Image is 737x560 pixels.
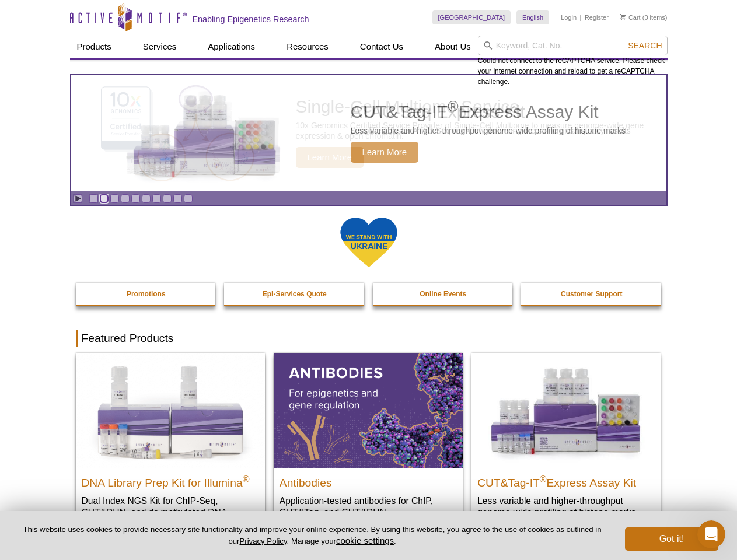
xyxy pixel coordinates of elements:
[477,495,655,519] p: Less variable and higher-throughput genome-wide profiling of histone marks​.
[110,194,119,203] a: Go to slide 3
[74,194,82,203] a: Toggle autoplay
[201,36,262,58] a: Applications
[477,471,655,489] h2: CUT&Tag-IT Express Assay Kit
[340,216,398,268] img: We Stand With Ukraine
[121,194,130,203] a: Go to slide 4
[628,41,662,50] span: Search
[624,40,665,51] button: Search
[76,283,217,305] a: Promotions
[163,194,172,203] a: Go to slide 8
[521,283,662,305] a: Customer Support
[540,474,547,484] sup: ®
[71,75,666,191] a: CUT&Tag-IT Express Assay Kit CUT&Tag-IT®Express Assay Kit Less variable and higher-throughput gen...
[620,14,626,20] img: Your Cart
[127,290,166,298] strong: Promotions
[580,10,582,24] li: |
[193,14,309,24] h2: Enabling Epigenetics Research
[336,535,394,545] button: cookie settings
[428,36,478,58] a: About Us
[353,36,410,58] a: Contact Us
[478,36,668,55] input: Keyword, Cat. No.
[71,75,666,191] article: CUT&Tag-IT Express Assay Kit
[471,353,661,530] a: CUT&Tag-IT® Express Assay Kit CUT&Tag-IT®Express Assay Kit Less variable and higher-throughput ge...
[100,194,109,203] a: Go to slide 2
[82,495,259,530] p: Dual Index NGS Kit for ChIP-Seq, CUT&RUN, and ds methylated DNA assays.
[274,353,463,530] a: All Antibodies Antibodies Application-tested antibodies for ChIP, CUT&Tag, and CUT&RUN.
[152,194,161,203] a: Go to slide 7
[263,290,327,298] strong: Epi-Services Quote
[351,142,419,163] span: Learn More
[280,36,336,58] a: Resources
[478,36,668,87] div: Could not connect to the reCAPTCHA service. Please check your internet connection and reload to g...
[109,69,301,197] img: CUT&Tag-IT Express Assay Kit
[131,194,140,203] a: Go to slide 5
[561,13,577,22] a: Login
[224,283,365,305] a: Epi-Services Quote
[280,495,457,519] p: Application-tested antibodies for ChIP, CUT&Tag, and CUT&RUN.
[625,527,718,551] button: Got it!
[351,125,626,136] p: Less variable and higher-throughput genome-wide profiling of histone marks
[620,10,668,24] li: (0 items)
[274,353,463,467] img: All Antibodies
[19,524,606,547] p: This website uses cookies to provide necessary site functionality and improve your online experie...
[280,471,457,489] h2: Antibodies
[70,36,118,58] a: Products
[136,36,184,58] a: Services
[432,10,511,24] a: [GEOGRAPHIC_DATA]
[173,194,182,203] a: Go to slide 9
[239,537,287,545] a: Privacy Policy
[420,290,466,298] strong: Online Events
[448,98,458,114] sup: ®
[76,330,662,347] h2: Featured Products
[76,353,265,541] a: DNA Library Prep Kit for Illumina DNA Library Prep Kit for Illumina® Dual Index NGS Kit for ChIP-...
[184,194,193,203] a: Go to slide 10
[697,520,725,548] iframe: Intercom live chat
[585,13,609,22] a: Register
[516,10,549,24] a: English
[373,283,514,305] a: Online Events
[351,103,626,121] h2: CUT&Tag-IT Express Assay Kit
[82,471,259,489] h2: DNA Library Prep Kit for Illumina
[471,353,661,467] img: CUT&Tag-IT® Express Assay Kit
[142,194,151,203] a: Go to slide 6
[76,353,265,467] img: DNA Library Prep Kit for Illumina
[561,290,622,298] strong: Customer Support
[243,474,250,484] sup: ®
[89,194,98,203] a: Go to slide 1
[620,13,641,22] a: Cart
